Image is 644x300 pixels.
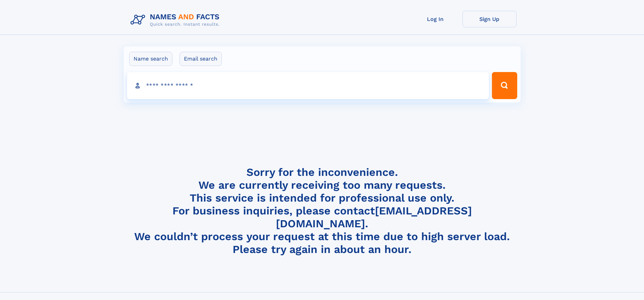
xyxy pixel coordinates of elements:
[128,166,517,256] h4: Sorry for the inconvenience. We are currently receiving too many requests. This service is intend...
[180,52,222,66] label: Email search
[492,72,517,99] button: Search Button
[129,52,172,66] label: Name search
[276,204,472,230] a: [EMAIL_ADDRESS][DOMAIN_NAME]
[408,11,462,27] a: Log In
[462,11,517,27] a: Sign Up
[127,72,489,99] input: search input
[128,11,225,29] img: Logo Names and Facts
